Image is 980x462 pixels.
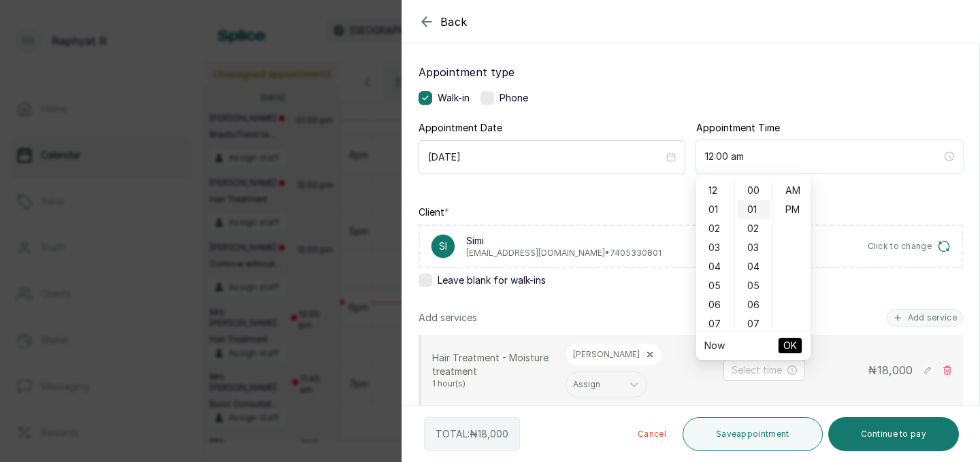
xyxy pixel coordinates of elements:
label: Client [419,205,449,219]
div: 07 [738,314,770,333]
div: 06 [738,295,770,314]
span: Click to change [868,241,932,252]
p: TOTAL: ₦ [436,427,508,441]
span: 18,000 [877,363,913,377]
div: PM [776,200,808,219]
p: Hair Treatment - Moisture treatment [432,351,555,378]
button: Saveappointment [683,417,823,451]
span: Phone [500,91,528,105]
span: 18,000 [478,428,508,440]
input: Select time [732,363,785,378]
div: 04 [738,257,770,276]
p: Si [439,240,447,253]
div: 00 [738,181,770,200]
a: Now [704,340,725,351]
div: 01 [699,200,732,219]
label: Appointment Date [419,121,502,135]
div: 04 [699,257,732,276]
span: Add appointment time [696,178,963,189]
p: Simi [466,234,661,248]
div: 01 [738,200,770,219]
p: Add services [419,311,477,325]
div: 05 [738,276,770,295]
div: 02 [699,219,732,238]
div: 12 [699,181,732,200]
span: Walk-in [438,91,470,105]
div: AM [776,181,808,200]
label: Appointment Time [696,121,780,135]
p: [PERSON_NAME] [573,349,640,360]
button: Cancel [627,417,677,451]
p: [EMAIL_ADDRESS][DOMAIN_NAME] • 7405330801 [466,248,661,259]
button: Back [419,14,468,30]
button: Click to change [868,240,951,253]
input: Select date [428,150,664,165]
p: ₦ [868,362,913,378]
div: 03 [738,238,770,257]
button: OK [778,337,802,354]
div: 07 [699,314,732,333]
label: Appointment type [419,64,963,80]
span: Leave blank for walk-ins [438,274,546,287]
div: 02 [738,219,770,238]
input: Select time [705,149,942,164]
div: 05 [699,276,732,295]
button: Add service [887,309,963,327]
button: Continue to pay [828,417,960,451]
p: 1 hour(s) [432,378,555,389]
div: 06 [699,295,732,314]
span: Back [440,14,468,30]
div: 03 [699,238,732,257]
